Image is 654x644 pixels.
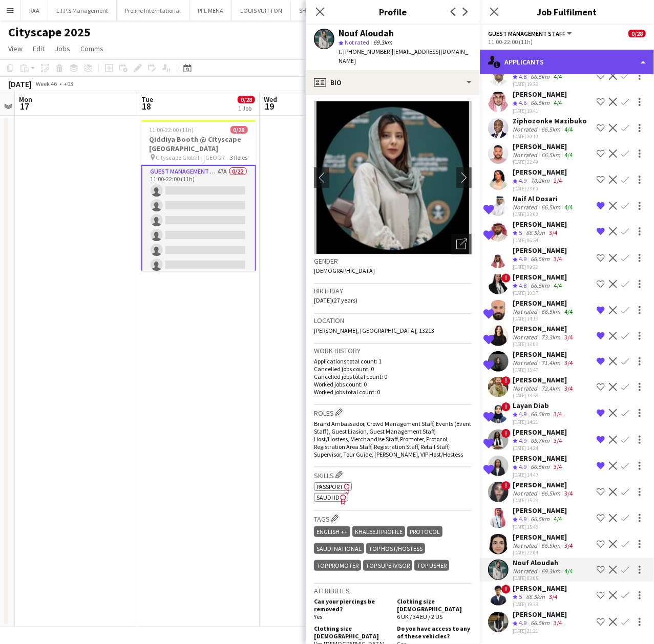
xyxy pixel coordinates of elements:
div: [DATE] 19:41 [513,108,567,114]
app-skills-label: 3/4 [554,410,562,418]
span: 4.9 [519,410,526,418]
div: [DATE] 20:10 [513,133,587,140]
h3: Tags [314,513,472,524]
div: Not rated [513,489,539,497]
div: TOP SUPERVISOR [363,560,412,571]
div: 66.5km [524,593,547,602]
div: [PERSON_NAME] [513,375,575,384]
div: [PERSON_NAME] [513,90,567,99]
h3: Work history [314,346,472,355]
div: Open photos pop-in [451,234,472,254]
img: Crew avatar or photo [314,101,472,254]
div: Not rated [513,203,539,211]
app-skills-label: 4/4 [564,151,573,159]
h5: Do you have access to any of these vehicles? [397,625,472,640]
span: Cityscape Global - [GEOGRAPHIC_DATA] [156,154,230,161]
h3: Roles [314,407,472,418]
div: [DATE] 10:37 [513,290,567,296]
app-skills-label: 4/4 [564,308,573,315]
div: 66.5km [539,151,562,159]
div: Not rated [513,333,539,341]
h5: Clothing size [DEMOGRAPHIC_DATA] [397,597,472,613]
div: [DATE] 22:04 [513,549,575,556]
span: 0/28 [628,30,646,37]
div: 70.2km [529,177,552,185]
div: SAUDI NATIONAL [314,543,364,554]
span: ! [501,273,511,283]
div: Not rated [513,384,539,392]
h3: Skills [314,469,472,480]
div: Not rated [513,359,539,367]
div: 66.5km [539,489,562,497]
h3: Attributes [314,586,472,595]
span: ! [501,429,511,438]
div: 11:00-22:00 (11h) [488,38,646,46]
app-skills-label: 3/4 [549,229,557,237]
span: Mon [19,95,32,104]
span: Week 46 [34,80,59,88]
div: [DATE] 14:21 [513,419,564,425]
app-skills-label: 3/4 [554,619,562,627]
span: 4.8 [519,282,526,289]
h3: Birthday [314,286,472,295]
div: 66.5km [539,203,562,211]
app-skills-label: 3/4 [554,255,562,263]
p: Worked jobs count: 0 [314,380,472,388]
span: SAUDI ID [317,493,340,501]
div: 66.5km [529,255,552,264]
div: [PERSON_NAME] [513,454,567,463]
span: 0/28 [238,96,255,103]
div: 66.5km [529,410,552,419]
a: Comms [76,42,108,55]
span: Jobs [55,44,70,53]
div: [PERSON_NAME] [513,427,567,437]
div: 65.7km [529,437,552,445]
span: 69.3km [371,38,394,46]
div: 1 Job [238,104,255,112]
div: Applicants [480,50,654,74]
div: [DATE] 19:33 [513,601,567,608]
div: 71.4km [539,359,562,367]
div: [PERSON_NAME] [513,610,567,619]
span: 5 [519,229,522,237]
div: TOP USHER [414,560,449,571]
app-skills-label: 3/4 [564,542,573,549]
app-skills-label: 3/4 [564,359,573,367]
div: [DATE] 13:03 [513,341,575,348]
div: [DATE] [8,79,32,89]
app-skills-label: 4/4 [554,282,562,289]
div: [DATE] 06:54 [513,237,567,244]
span: 4.9 [519,177,526,184]
div: [DATE] 09:22 [513,264,567,270]
span: 6 UK / 34 EU / 2 US [397,613,442,620]
div: 66.5km [529,282,552,290]
app-skills-label: 4/4 [564,125,573,133]
span: 4.9 [519,255,526,263]
div: [PERSON_NAME] [513,480,575,489]
div: [PERSON_NAME] [513,246,567,255]
div: Naif Al Dosari [513,194,575,203]
span: 11:00-22:00 (11h) [150,126,194,134]
div: TOP PROMOTER [314,560,361,571]
span: Not rated [345,38,369,46]
span: Guest Management Staff [488,30,565,37]
span: Wed [264,95,277,104]
div: 73.3km [539,333,562,341]
app-skills-label: 3/4 [564,489,573,497]
app-skills-label: 4/4 [554,73,562,80]
a: Edit [29,42,49,55]
a: Jobs [51,42,74,55]
app-skills-label: 2/4 [554,177,562,184]
span: 4.6 [519,99,526,106]
div: Nouf Aloudah [339,29,394,38]
div: [DATE] 14:24 [513,445,567,452]
span: Comms [80,44,103,53]
p: Cancelled jobs total count: 0 [314,373,472,380]
span: ! [501,481,511,490]
span: Tue [141,95,153,104]
app-job-card: 11:00-22:00 (11h)0/28Qiddiya Booth @ Cityscape [GEOGRAPHIC_DATA] Cityscape Global - [GEOGRAPHIC_D... [141,120,256,271]
span: View [8,44,23,53]
div: Bio [306,70,480,95]
app-skills-label: 3/4 [564,333,573,341]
